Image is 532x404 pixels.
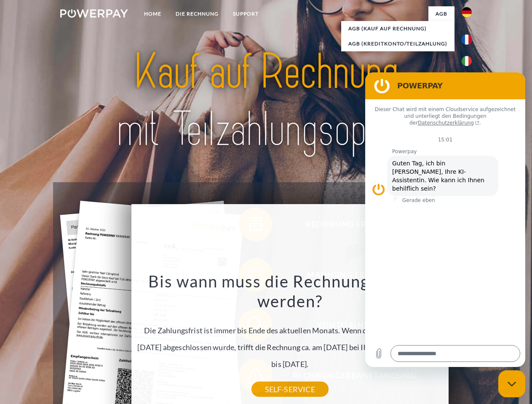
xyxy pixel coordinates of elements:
a: AGB (Kauf auf Rechnung) [341,21,454,36]
img: title-powerpay_de.svg [80,40,452,161]
a: agb [428,6,454,21]
a: DIE RECHNUNG [168,6,226,21]
img: fr [462,35,472,45]
h3: Bis wann muss die Rechnung bezahlt werden? [136,271,444,311]
iframe: Messaging-Fenster [365,72,525,367]
div: Die Zahlungsfrist ist immer bis Ende des aktuellen Monats. Wenn die Bestellung z.B. am [DATE] abg... [136,271,444,389]
img: logo-powerpay-white.svg [60,9,128,18]
img: it [462,56,472,66]
a: AGB (Kreditkonto/Teilzahlung) [341,36,454,51]
a: SUPPORT [226,6,266,21]
img: de [462,7,472,17]
a: SELF-SERVICE [251,382,329,397]
a: Home [137,6,168,21]
iframe: Schaltfläche zum Öffnen des Messaging-Fensters; Konversation läuft [498,370,525,397]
